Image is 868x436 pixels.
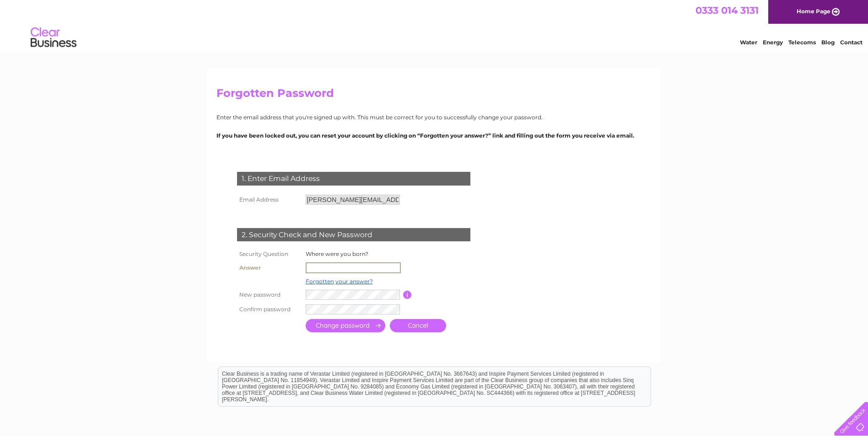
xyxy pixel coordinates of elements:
input: Information [403,291,412,299]
a: 0333 014 3131 [695,5,759,16]
a: Telecoms [788,39,816,46]
th: Email Address [235,192,303,207]
a: Energy [763,39,783,46]
a: Contact [840,39,863,46]
p: If you have been locked out, you can reset your account by clicking on “Forgotten your answer?” l... [216,131,652,140]
h2: Forgotten Password [216,87,652,104]
a: Forgotten your answer? [306,278,373,285]
a: Water [740,39,757,46]
th: Confirm password [235,302,303,317]
a: Cancel [390,319,446,332]
th: Answer [235,260,303,276]
th: New password [235,287,303,302]
a: Blog [821,39,835,46]
p: Enter the email address that you're signed up with. This must be correct for you to successfully ... [216,113,652,122]
th: Security Question [235,248,303,260]
div: 2. Security Check and New Password [237,228,470,242]
div: Clear Business is a trading name of Verastar Limited (registered in [GEOGRAPHIC_DATA] No. 3667643... [218,5,651,44]
input: Submit [306,319,385,332]
img: logo.png [30,24,77,52]
div: 1. Enter Email Address [237,172,470,186]
label: Where were you born? [306,250,368,257]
